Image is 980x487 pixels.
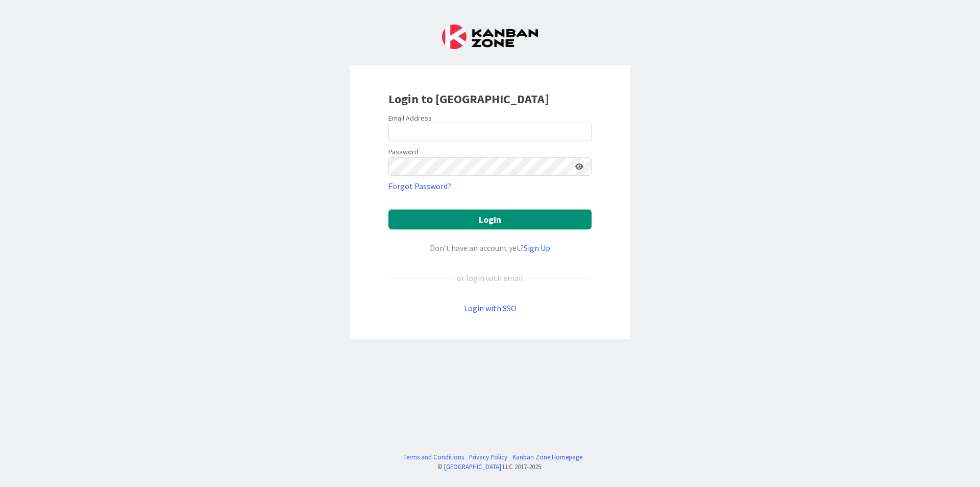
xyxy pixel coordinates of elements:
[388,210,592,229] button: Login
[469,452,507,462] a: Privacy Policy
[388,242,592,254] div: Don’t have an account yet?
[454,272,526,284] div: or login with email
[442,25,538,49] img: Kanban Zone
[388,180,451,192] a: Forgot Password?
[388,113,432,123] label: Email Address
[398,462,582,472] div: © LLC 2017- 2025 .
[388,91,549,107] b: Login to [GEOGRAPHIC_DATA]
[403,452,464,462] a: Terms and Conditions
[512,452,582,462] a: Kanban Zone Homepage
[464,303,517,313] a: Login with SSO
[524,243,550,253] a: Sign Up
[388,147,419,157] label: Password
[444,462,501,471] a: [GEOGRAPHIC_DATA]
